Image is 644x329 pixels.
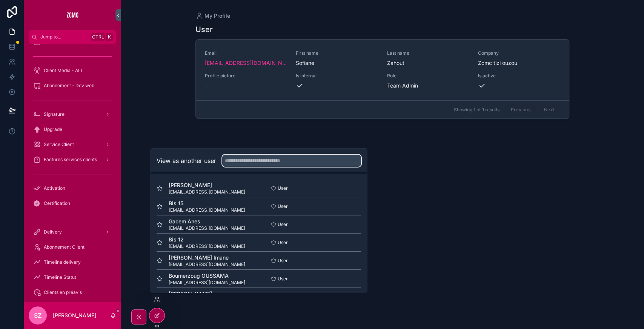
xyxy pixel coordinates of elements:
span: Bis 15 [169,199,245,207]
a: Factures services clients [29,153,116,166]
a: [EMAIL_ADDRESS][DOMAIN_NAME] [205,59,287,67]
span: Boumerzoug OUSSAMA [169,272,245,279]
span: User [278,257,288,263]
span: Zahout [387,59,469,67]
span: [EMAIL_ADDRESS][DOMAIN_NAME] [169,207,245,213]
p: [PERSON_NAME] [53,312,96,319]
a: Client Media - ALL [29,64,116,77]
span: Ctrl [91,33,105,41]
span: Is active [478,73,560,79]
span: Sofiane [296,59,378,67]
a: Certification [29,197,116,210]
span: User [278,275,288,281]
span: [EMAIL_ADDRESS][DOMAIN_NAME] [169,225,245,231]
span: Showing 1 of 1 results [453,107,499,113]
span: Zcmc tizi ouzou [478,59,517,67]
span: [PERSON_NAME] [169,181,245,189]
h2: View as another user [157,156,216,165]
span: Activation [44,185,65,191]
a: My Profile [195,12,230,20]
span: Signature [44,111,65,117]
span: Certification [44,200,70,206]
span: Timeline Statut [44,274,76,280]
span: User [278,185,288,191]
span: User [278,203,288,209]
span: Role [387,73,469,79]
span: Last name [387,50,469,56]
span: [EMAIL_ADDRESS][DOMAIN_NAME] [169,243,245,249]
span: Jump to... [40,34,88,40]
span: [EMAIL_ADDRESS][DOMAIN_NAME] [169,261,245,267]
span: Company [478,50,560,56]
span: Clients en préavis [44,289,82,295]
a: Timeline Statut [29,271,116,284]
span: Email [205,50,287,56]
span: User [278,221,288,227]
a: Signature [29,108,116,121]
a: Activation [29,181,116,195]
span: K [106,34,112,40]
span: Factures services clients [44,157,97,163]
a: Abonnement Client [29,240,116,254]
a: Delivery [29,225,116,239]
span: Profile picture [205,73,287,79]
span: User [278,239,288,245]
button: Jump to...CtrlK [29,30,116,44]
h1: User [195,24,213,35]
span: Service Client [44,141,74,148]
span: Is internal [296,73,378,79]
a: Abonnement - Dev web [29,79,116,92]
span: Delivery [44,229,62,235]
span: Abonnement Client [44,244,85,250]
span: Team Admin [387,82,418,89]
span: SZ [34,311,41,320]
span: -- [205,82,209,89]
span: Gacem Anes [169,217,245,225]
span: Bis 12 [169,235,245,243]
span: First name [296,50,378,56]
a: Service Client [29,138,116,151]
span: Client Media - ALL [44,68,83,74]
a: Timeline delivery [29,255,116,269]
span: Timeline delivery [44,259,81,265]
span: Upgrade [44,126,62,132]
a: Upgrade [29,123,116,136]
img: App logo [66,9,78,21]
span: [EMAIL_ADDRESS][DOMAIN_NAME] [169,279,245,285]
span: [EMAIL_ADDRESS][DOMAIN_NAME] [169,189,245,195]
a: Clients en préavis [29,286,116,299]
span: [PERSON_NAME] [169,290,245,297]
span: Abonnement - Dev web [44,83,94,89]
div: scrollable content [24,44,121,302]
a: Email[EMAIL_ADDRESS][DOMAIN_NAME]First nameSofianeLast nameZahoutCompanyZcmc tizi ouzouProfile pi... [196,40,569,100]
span: My Profile [204,12,230,20]
span: [PERSON_NAME] Imane [169,254,245,261]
